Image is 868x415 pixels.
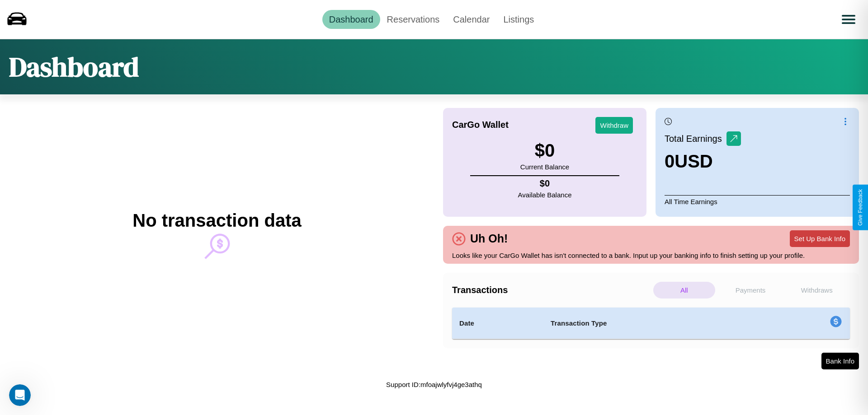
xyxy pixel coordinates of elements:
[452,249,850,261] p: Looks like your CarGo Wallet has isn't connected to a bank. Input up your banking info to finish ...
[786,282,848,298] p: Withdraws
[452,120,509,130] h4: CarGo Wallet
[836,7,861,32] button: Open menu
[459,318,536,329] h4: Date
[520,161,569,173] p: Current Balance
[518,178,572,189] h4: $ 0
[665,195,850,208] p: All Time Earnings
[496,10,541,29] a: Listings
[857,189,863,226] div: Give Feedback
[665,151,741,172] h3: 0 USD
[790,230,850,247] button: Set Up Bank Info
[380,10,447,29] a: Reservations
[9,48,139,85] h1: Dashboard
[665,131,726,147] p: Total Earnings
[653,282,715,298] p: All
[132,210,301,231] h2: No transaction data
[9,384,31,406] iframe: Intercom live chat
[446,10,496,29] a: Calendar
[551,318,756,329] h4: Transaction Type
[386,378,482,391] p: Support ID: mfoajwlyfvj4ge3athq
[518,189,572,201] p: Available Balance
[821,353,859,369] button: Bank Info
[452,285,651,295] h4: Transactions
[720,282,782,298] p: Payments
[466,232,512,245] h4: Uh Oh!
[520,140,569,161] h3: $ 0
[452,308,850,339] table: simple table
[322,10,380,29] a: Dashboard
[595,117,633,134] button: Withdraw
